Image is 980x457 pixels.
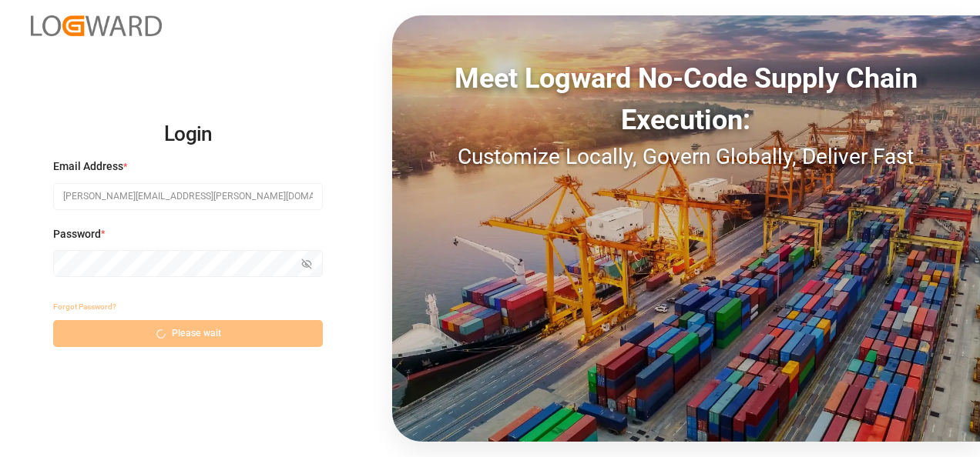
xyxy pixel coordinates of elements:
div: Meet Logward No-Code Supply Chain Execution: [392,58,980,141]
div: Customize Locally, Govern Globally, Deliver Fast [392,141,980,173]
span: Password [53,226,101,242]
img: Logward_new_orange.png [31,15,162,36]
input: Enter your email [53,183,323,210]
span: Email Address [53,158,123,175]
h2: Login [53,110,323,159]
